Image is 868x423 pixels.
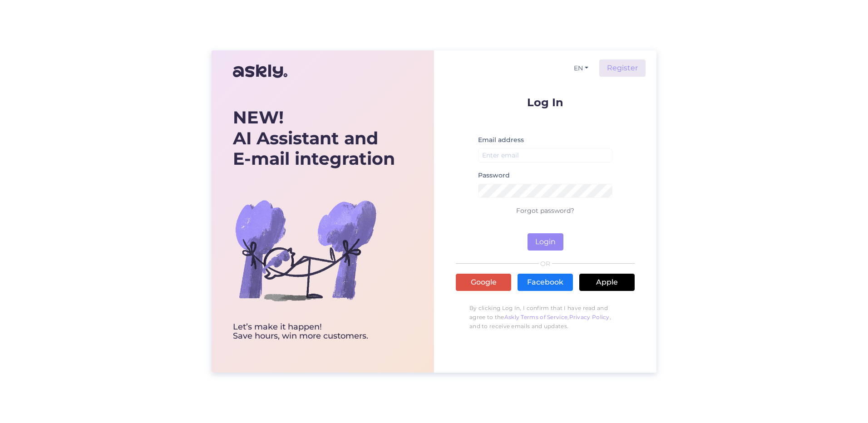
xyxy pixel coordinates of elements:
[456,97,635,108] p: Log In
[569,314,610,320] a: Privacy Policy
[478,171,510,180] label: Password
[233,107,284,128] b: NEW!
[233,177,378,323] img: bg-askly
[478,135,524,145] label: Email address
[579,274,635,291] a: Apple
[516,207,574,215] a: Forgot password?
[518,274,573,291] a: Facebook
[528,233,563,251] button: Login
[233,323,395,341] div: Let’s make it happen! Save hours, win more customers.
[456,299,635,335] p: By clicking Log In, I confirm that I have read and agree to the , , and to receive emails and upd...
[233,60,287,82] img: Askly
[456,274,511,291] a: Google
[539,261,552,267] span: OR
[504,314,568,320] a: Askly Terms of Service
[599,59,646,77] a: Register
[233,107,395,169] div: AI Assistant and E-mail integration
[570,62,592,75] button: EN
[478,148,612,162] input: Enter email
